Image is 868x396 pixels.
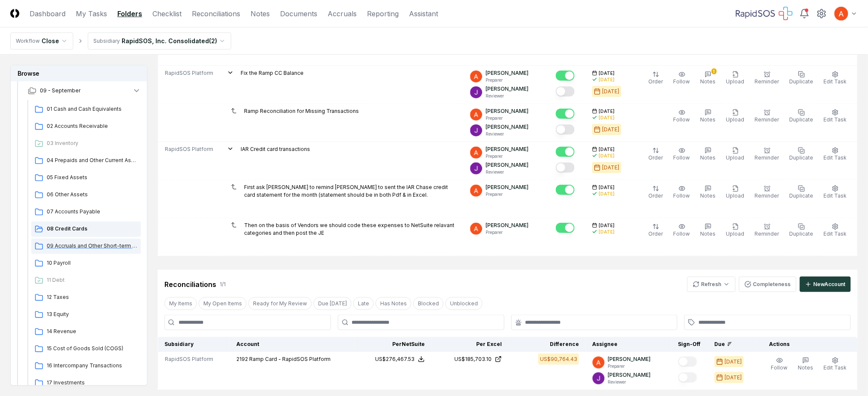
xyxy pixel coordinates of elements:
[699,69,718,87] button: 1Notes
[788,145,815,163] button: Duplicate
[165,355,213,363] span: RapidSOS Platform
[755,116,779,123] span: Reminder
[486,169,528,175] p: Reviewer
[672,183,692,201] button: Follow
[672,107,692,125] button: Follow
[701,231,716,237] span: Notes
[835,7,848,21] img: ACg8ocK3mdmu6YYpaRl40uhUUGu9oxSxFSb1vbjsnEih2JuwAH1PGA=s96-c
[599,222,615,229] span: [DATE]
[824,231,847,237] span: Edit Task
[790,231,814,237] span: Duplicate
[603,126,620,133] div: [DATE]
[486,183,528,191] p: [PERSON_NAME]
[470,147,482,159] img: ACg8ocK3mdmu6YYpaRl40uhUUGu9oxSxFSb1vbjsnEih2JuwAH1PGA=s96-c
[31,170,141,186] a: 05 Fixed Assets
[790,192,814,199] span: Duplicate
[678,372,697,383] button: Mark complete
[47,328,137,335] span: 14 Revenue
[152,9,182,19] a: Checklist
[76,9,107,19] a: My Tasks
[16,37,40,45] div: Workflow
[739,277,796,292] button: Completeness
[726,78,745,85] span: Upload
[31,136,141,151] a: 03 Inventory
[367,9,399,19] a: Reporting
[31,222,141,237] a: 08 Credit Cards
[486,145,528,153] p: [PERSON_NAME]
[822,107,849,125] button: Edit Task
[790,154,814,161] span: Duplicate
[822,222,849,239] button: Edit Task
[470,71,482,83] img: ACg8ocK3mdmu6YYpaRl40uhUUGu9oxSxFSb1vbjsnEih2JuwAH1PGA=s96-c
[164,279,216,290] div: Reconciliations
[725,374,742,381] div: [DATE]
[486,131,528,137] p: Reviewer
[31,375,141,391] a: 17 Investments
[726,231,745,237] span: Upload
[251,9,270,19] a: Notes
[599,191,615,197] div: [DATE]
[31,341,141,357] a: 15 Cost of Goods Sold (COGS)
[824,154,847,161] span: Edit Task
[328,9,357,19] a: Accruals
[672,145,692,163] button: Follow
[771,364,788,371] span: Follow
[701,154,716,161] span: Notes
[725,69,746,87] button: Upload
[237,356,248,362] span: 2192
[736,7,793,21] img: RapidSOS logo
[470,109,482,121] img: ACg8ocK3mdmu6YYpaRl40uhUUGu9oxSxFSb1vbjsnEih2JuwAH1PGA=s96-c
[486,229,528,236] p: Preparer
[788,69,815,87] button: Duplicate
[556,124,575,135] button: Mark complete
[40,87,81,95] span: 09 - September
[599,184,615,191] span: [DATE]
[699,222,718,239] button: Notes
[486,222,528,229] p: [PERSON_NAME]
[674,231,690,237] span: Follow
[199,297,247,310] button: My Open Items
[753,222,781,239] button: Reminder
[158,337,230,352] th: Subsidiary
[244,183,456,199] p: First ask [PERSON_NAME] to remind [PERSON_NAME] to sent the IAR Chase credit card statement for t...
[726,154,745,161] span: Upload
[31,204,141,220] a: 07 Accounts Payable
[699,145,718,163] button: Notes
[47,191,137,198] span: 06 Other Assets
[376,297,412,310] button: Has Notes
[280,9,317,19] a: Documents
[788,222,815,239] button: Duplicate
[47,105,137,113] span: 01 Cash and Cash Equivalents
[755,231,779,237] span: Reminder
[726,116,745,123] span: Upload
[47,362,137,369] span: 16 Intercompany Transactions
[701,78,716,85] span: Notes
[649,231,663,237] span: Order
[608,379,651,385] p: Reviewer
[47,208,137,216] span: 07 Accounts Payable
[165,145,213,153] span: RapidSOS Platform
[47,293,137,301] span: 12 Taxes
[248,297,312,310] button: Ready for My Review
[699,183,718,201] button: Notes
[355,337,432,352] th: Per NetSuite
[824,364,847,371] span: Edit Task
[608,355,651,363] p: [PERSON_NAME]
[192,9,240,19] a: Reconciliations
[822,355,849,373] button: Edit Task
[755,154,779,161] span: Reminder
[753,107,781,125] button: Reminder
[509,337,586,352] th: Difference
[672,222,692,239] button: Follow
[701,116,716,123] span: Notes
[241,69,304,77] p: Fix the Ramp CC Balance
[164,297,197,310] button: My Items
[47,259,137,267] span: 10 Payroll
[788,107,815,125] button: Duplicate
[470,124,482,136] img: ACg8ocKTC56tjQR6-o9bi8poVV4j_qMfO6M0RniyL9InnBgkmYdNig=s96-c
[486,107,528,115] p: [PERSON_NAME]
[649,78,663,85] span: Order
[486,115,528,121] p: Preparer
[93,37,120,45] div: Subsidiary
[824,78,847,85] span: Edit Task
